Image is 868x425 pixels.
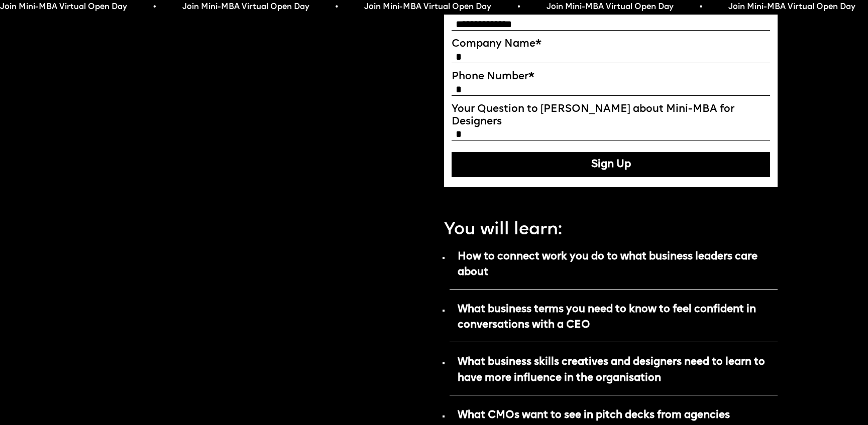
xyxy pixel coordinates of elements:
[452,38,770,51] label: Company Name
[699,2,702,12] span: •
[153,2,156,12] span: •
[458,410,730,420] strong: What CMOs want to see in pitch decks from agencies
[452,71,770,83] label: Phone Number
[335,2,338,12] span: •
[458,251,757,277] strong: How to connect work you do to what business leaders care about
[452,103,770,128] label: Your Question to [PERSON_NAME] about Mini-MBA for Designers
[458,304,756,330] strong: What business terms you need to know to feel confident in conversations with a CEO
[517,2,520,12] span: •
[444,218,562,242] p: You will learn:
[458,357,765,383] strong: What business skills creatives and designers need to learn to have more influence in the organisa...
[452,152,770,177] button: Sign Up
